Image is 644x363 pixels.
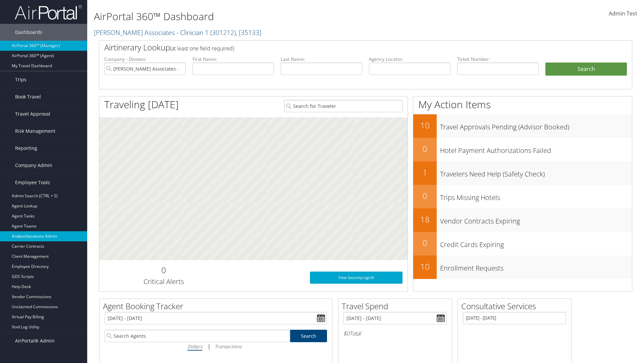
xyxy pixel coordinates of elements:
[413,255,632,279] a: 10Enrollment Requests
[15,4,82,20] img: airportal-logo.png
[15,88,41,105] span: Book Travel
[413,167,437,178] h2: 1
[413,214,437,225] h2: 18
[343,330,350,337] span: $0
[281,56,362,63] label: Last Name:
[413,232,632,255] a: 0Credit Cards Expiring
[413,97,632,112] h1: My Action Items
[15,24,42,41] span: Dashboards
[170,45,234,52] span: (at least one field required)
[284,100,402,112] input: Search for Traveler
[236,28,261,37] span: , [ 35133 ]
[15,157,52,174] span: Company Admin
[104,265,223,276] h2: 0
[413,185,632,208] a: 0Trips Missing Hotels
[413,261,437,272] h2: 10
[342,300,452,312] h2: Travel Spend
[609,10,637,17] span: Admin Test
[440,213,632,226] h3: Vendor Contracts Expiring
[15,71,26,88] span: Trips
[105,330,290,342] input: Search Agents
[15,123,55,139] span: Risk Management
[343,330,447,337] h6: Total
[440,143,632,155] h3: Hotel Payment Authorizations Failed
[104,97,179,112] h1: Traveling [DATE]
[413,237,437,249] h2: 0
[413,143,437,155] h2: 0
[413,208,632,232] a: 18Vendor Contracts Expiring
[290,330,327,342] a: Search
[609,3,637,24] a: Admin Test
[94,9,456,24] h1: AirPortal 360™ Dashboard
[210,28,236,37] span: ( 301212 )
[457,56,539,63] label: Ticket Number:
[105,342,327,351] div: |
[369,56,450,63] label: Agency Locator:
[440,190,632,202] h3: Trips Missing Hotels
[310,272,402,284] a: View SecurityLogic®
[440,166,632,179] h3: Travelers Need Help (Safety Check)
[215,343,241,350] i: Transactions
[104,42,583,53] h2: Airtinerary Lookup
[413,138,632,161] a: 0Hotel Payment Authorizations Failed
[104,56,186,63] label: Company - Division:
[94,28,261,37] a: [PERSON_NAME] Associates - Clinician 1
[413,161,632,185] a: 1Travelers Need Help (Safety Check)
[15,106,50,122] span: Travel Approval
[440,237,632,249] h3: Credit Cards Expiring
[545,63,627,76] button: Search
[15,174,50,191] span: Employee Tools
[461,300,571,312] h2: Consultative Services
[413,190,437,202] h2: 0
[104,277,223,286] h3: Critical Alerts
[440,119,632,132] h3: Travel Approvals Pending (Advisor Booked)
[413,120,437,131] h2: 10
[413,114,632,138] a: 10Travel Approvals Pending (Advisor Booked)
[103,300,332,312] h2: Agent Booking Tracker
[15,332,55,349] span: AirPortal® Admin
[193,56,274,63] label: First Name:
[187,343,202,350] i: Dollars
[440,260,632,273] h3: Enrollment Requests
[15,140,37,157] span: Reporting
